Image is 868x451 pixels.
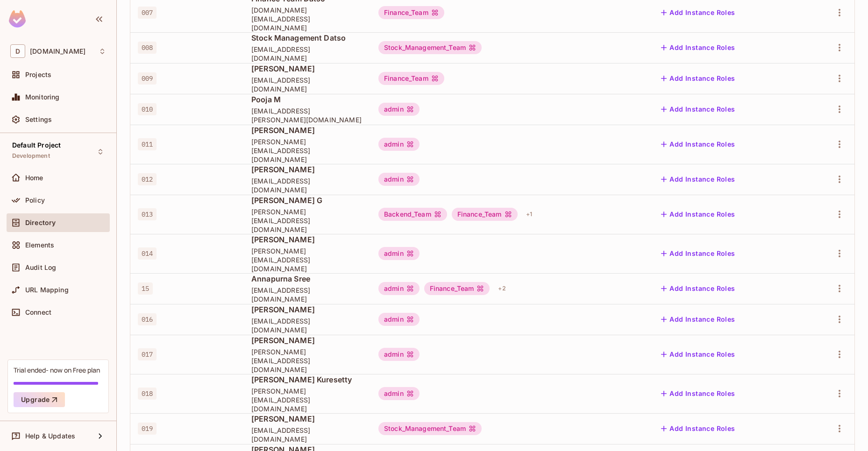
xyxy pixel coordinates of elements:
[251,426,363,444] span: [EMAIL_ADDRESS][DOMAIN_NAME]
[657,421,739,436] button: Add Instance Roles
[251,6,363,32] span: [DOMAIN_NAME][EMAIL_ADDRESS][DOMAIN_NAME]
[138,42,157,54] span: 008
[30,48,85,55] span: Workspace: datso.io
[25,241,54,249] span: Elements
[138,282,153,295] span: 15
[25,309,51,316] span: Connect
[424,282,490,295] div: Finance_Team
[251,45,363,63] span: [EMAIL_ADDRESS][DOMAIN_NAME]
[25,116,52,123] span: Settings
[251,414,363,424] span: [PERSON_NAME]
[251,274,363,284] span: Annapurna Sree
[25,264,56,271] span: Audit Log
[138,388,157,400] span: 018
[138,7,157,19] span: 007
[25,93,60,101] span: Monitoring
[378,173,420,186] div: admin
[657,71,739,86] button: Add Instance Roles
[14,366,100,374] div: Trial ended- now on Free plan
[657,137,739,152] button: Add Instance Roles
[251,304,363,315] span: [PERSON_NAME]
[25,71,51,78] span: Projects
[657,312,739,327] button: Add Instance Roles
[138,423,157,435] span: 019
[138,208,157,220] span: 013
[251,286,363,303] span: [EMAIL_ADDRESS][DOMAIN_NAME]
[378,72,444,85] div: Finance_Team
[378,103,420,116] div: admin
[251,176,363,194] span: [EMAIL_ADDRESS][DOMAIN_NAME]
[251,33,363,43] span: Stock Management Datso
[378,247,420,260] div: admin
[12,141,61,149] span: Default Project
[251,94,363,105] span: Pooja M
[251,63,363,74] span: [PERSON_NAME]
[657,207,739,222] button: Add Instance Roles
[378,138,420,151] div: admin
[251,195,363,205] span: [PERSON_NAME] G
[251,207,363,234] span: [PERSON_NAME][EMAIL_ADDRESS][DOMAIN_NAME]
[25,174,43,182] span: Home
[378,313,420,326] div: admin
[138,72,157,85] span: 009
[251,76,363,93] span: [EMAIL_ADDRESS][DOMAIN_NAME]
[494,281,509,296] div: + 2
[251,125,363,135] span: [PERSON_NAME]
[251,164,363,175] span: [PERSON_NAME]
[14,392,65,407] button: Upgrade
[138,247,157,260] span: 014
[12,152,50,160] span: Development
[138,173,157,185] span: 012
[378,282,420,295] div: admin
[138,313,157,325] span: 016
[251,335,363,345] span: [PERSON_NAME]
[378,6,444,19] div: Finance_Team
[9,10,26,28] img: SReyMgAAAABJRU5ErkJggg==
[378,387,420,400] div: admin
[251,387,363,413] span: [PERSON_NAME][EMAIL_ADDRESS][DOMAIN_NAME]
[251,234,363,245] span: [PERSON_NAME]
[251,347,363,374] span: [PERSON_NAME][EMAIL_ADDRESS][DOMAIN_NAME]
[378,422,482,435] div: Stock_Management_Team
[25,286,69,294] span: URL Mapping
[657,40,739,55] button: Add Instance Roles
[378,348,420,361] div: admin
[378,208,447,221] div: Backend_Team
[657,386,739,401] button: Add Instance Roles
[138,138,157,150] span: 011
[25,219,56,226] span: Directory
[452,208,518,221] div: Finance_Team
[10,44,25,58] span: D
[657,5,739,20] button: Add Instance Roles
[657,172,739,187] button: Add Instance Roles
[251,317,363,334] span: [EMAIL_ADDRESS][DOMAIN_NAME]
[251,374,363,385] span: [PERSON_NAME] Kuresetty
[251,137,363,164] span: [PERSON_NAME][EMAIL_ADDRESS][DOMAIN_NAME]
[138,348,157,360] span: 017
[657,347,739,362] button: Add Instance Roles
[25,197,45,204] span: Policy
[251,247,363,273] span: [PERSON_NAME][EMAIL_ADDRESS][DOMAIN_NAME]
[657,246,739,261] button: Add Instance Roles
[138,103,157,115] span: 010
[522,207,536,222] div: + 1
[657,102,739,117] button: Add Instance Roles
[25,432,75,440] span: Help & Updates
[657,281,739,296] button: Add Instance Roles
[378,41,482,54] div: Stock_Management_Team
[251,106,363,124] span: [EMAIL_ADDRESS][PERSON_NAME][DOMAIN_NAME]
